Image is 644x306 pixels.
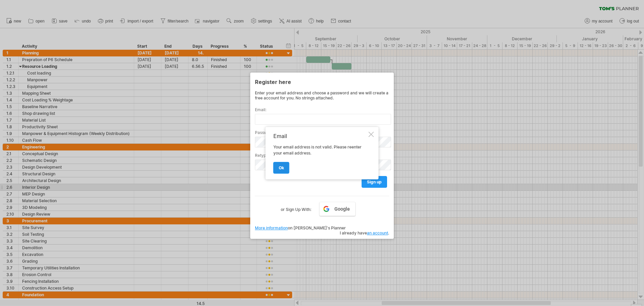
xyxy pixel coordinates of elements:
[281,202,311,213] label: or Sign Up With:
[273,133,367,173] div: Your email address is not valid. Please reenter your email address.
[255,225,346,230] span: on [PERSON_NAME]'s Planner
[367,230,388,235] a: an account
[273,133,367,139] div: Email
[334,206,350,212] span: Google
[255,130,389,135] label: Password:
[273,162,289,174] a: ok
[255,225,288,230] a: More information
[255,107,389,112] label: Email:
[255,76,389,88] div: Register here
[319,202,356,216] a: Google
[367,179,382,184] span: sign up
[279,165,284,170] span: ok
[255,90,389,100] div: Enter your email address and choose a password and we will create a free account for you. No stri...
[340,230,389,235] span: I already have .
[255,153,389,158] label: Retype password:
[362,176,387,188] a: sign up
